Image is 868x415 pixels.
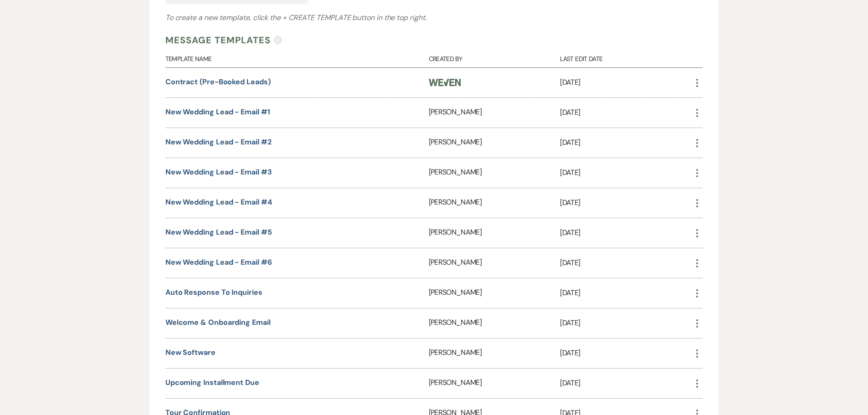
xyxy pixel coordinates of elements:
[429,47,560,67] div: Created By
[429,158,560,188] div: [PERSON_NAME]
[429,188,560,218] div: [PERSON_NAME]
[165,287,262,297] a: Auto Response to Inquiries
[560,47,692,67] div: Last Edit Date
[429,218,560,248] div: [PERSON_NAME]
[560,287,692,299] p: [DATE]
[165,77,271,87] a: Contract (Pre-Booked Leads)
[429,308,560,338] div: [PERSON_NAME]
[560,377,692,389] p: [DATE]
[165,348,216,357] a: New Software
[429,278,560,308] div: [PERSON_NAME]
[165,33,271,47] h4: Message Templates
[165,167,272,177] a: New Wedding Lead - Email #3
[560,257,692,269] p: [DATE]
[429,248,560,278] div: [PERSON_NAME]
[560,77,692,88] p: [DATE]
[560,227,692,239] p: [DATE]
[165,47,429,67] div: Template Name
[560,107,692,118] p: [DATE]
[429,79,461,86] img: Weven Logo
[165,197,272,207] a: New Wedding Lead - Email #4
[282,13,351,22] span: + Create Template
[429,128,560,158] div: [PERSON_NAME]
[560,197,692,209] p: [DATE]
[560,347,692,359] p: [DATE]
[165,12,703,23] h3: To create a new template, click the button in the top right.
[165,107,270,117] a: New Wedding Lead - Email #1
[165,378,259,387] a: Upcoming Installment Due
[429,98,560,128] div: [PERSON_NAME]
[429,369,560,398] div: [PERSON_NAME]
[560,317,692,329] p: [DATE]
[165,318,271,327] a: Welcome & Onboarding Email
[165,137,272,147] a: New Wedding Lead - Email #2
[560,167,692,179] p: [DATE]
[560,137,692,149] p: [DATE]
[165,227,272,237] a: New Wedding Lead - Email #5
[165,257,272,267] a: New Wedding Lead - Email #6
[429,338,560,368] div: [PERSON_NAME]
